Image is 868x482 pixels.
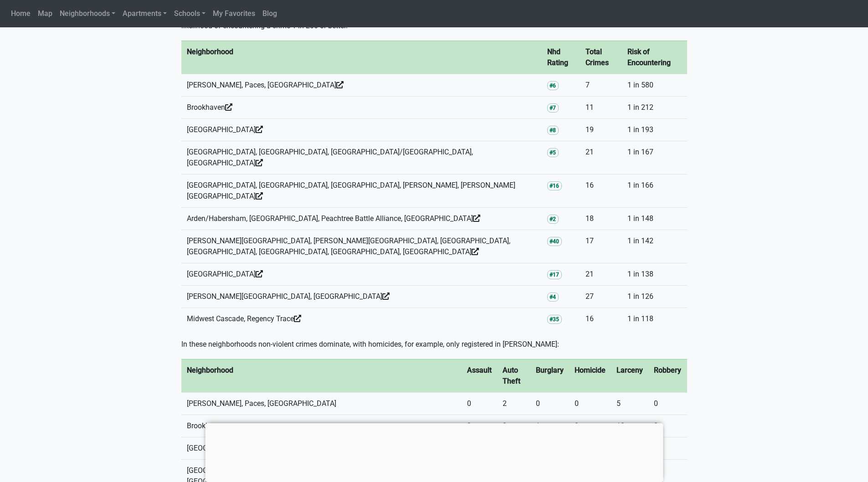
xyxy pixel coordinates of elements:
td: 5 [611,393,648,415]
td: 1 in 138 [622,263,687,286]
th: Assault [462,359,497,393]
td: [PERSON_NAME][GEOGRAPHIC_DATA], [GEOGRAPHIC_DATA] [181,286,542,308]
span: #16 [547,181,562,190]
td: 16 [580,308,622,330]
td: 1 in 118 [622,308,687,330]
span: Blog [262,9,277,18]
span: #7 [547,103,559,113]
td: Brookhaven [181,415,462,437]
td: 0 [569,415,611,437]
th: Burglary [530,359,569,393]
span: Schools [174,9,200,18]
td: 0 [648,415,687,437]
td: [PERSON_NAME][GEOGRAPHIC_DATA], [PERSON_NAME][GEOGRAPHIC_DATA], [GEOGRAPHIC_DATA], [GEOGRAPHIC_DA... [181,230,542,263]
td: 0 [530,393,569,415]
td: 7 [580,74,622,97]
th: Neighborhood [181,41,542,74]
td: 1 in 580 [622,74,687,97]
th: Auto Theft [497,359,530,393]
a: Schools [170,5,209,23]
td: 1 [530,415,569,437]
span: My Favorites [213,9,255,18]
td: 0 [497,415,530,437]
th: Larceny [611,359,648,393]
td: 10 [611,415,648,437]
span: #17 [547,270,562,279]
a: Neighborhoods [56,5,119,23]
td: 1 in 166 [622,174,687,208]
td: 19 [580,119,622,141]
td: 1 in 212 [622,97,687,119]
td: 1 in 167 [622,141,687,174]
td: 18 [580,208,622,230]
td: Midwest Cascade, Regency Trace [181,308,542,330]
td: 17 [580,230,622,263]
span: Map [38,9,52,18]
span: Neighborhoods [60,9,110,18]
a: Blog [259,5,281,23]
td: 21 [580,263,622,286]
td: 0 [462,415,497,437]
th: Risk of Encountering [622,41,687,74]
iframe: Advertisement [205,423,663,480]
td: 1 in 193 [622,119,687,141]
td: 0 [462,393,497,415]
td: [GEOGRAPHIC_DATA] [181,263,542,286]
a: Apartments [119,5,170,23]
td: [GEOGRAPHIC_DATA] [181,437,462,460]
td: [GEOGRAPHIC_DATA], [GEOGRAPHIC_DATA], [GEOGRAPHIC_DATA], [PERSON_NAME], [PERSON_NAME][GEOGRAPHIC_... [181,174,542,208]
span: Home [11,9,31,18]
td: [PERSON_NAME], Paces, [GEOGRAPHIC_DATA] [181,393,462,415]
p: In these neighborhoods non-violent crimes dominate, with homicides, for example, only registered ... [181,337,687,352]
span: #6 [547,81,559,90]
td: 0 [569,393,611,415]
td: 2 [497,393,530,415]
span: #2 [547,215,559,224]
th: Total Crimes [580,41,622,74]
td: 1 in 142 [622,230,687,263]
a: Map [34,5,56,23]
td: 0 [648,393,687,415]
td: Brookhaven [181,97,542,119]
td: 1 [648,437,687,460]
span: #35 [547,315,562,324]
th: Nhd Rating [542,41,580,74]
a: Home [7,5,34,23]
td: [GEOGRAPHIC_DATA], [GEOGRAPHIC_DATA], [GEOGRAPHIC_DATA]/[GEOGRAPHIC_DATA], [GEOGRAPHIC_DATA] [181,141,542,174]
td: 27 [580,286,622,308]
td: 21 [580,141,622,174]
td: 11 [580,97,622,119]
td: 16 [580,174,622,208]
td: 1 in 126 [622,286,687,308]
th: Neighborhood [181,359,462,393]
th: Homicide [569,359,611,393]
a: My Favorites [209,5,259,23]
span: #8 [547,126,559,135]
td: 1 in 148 [622,208,687,230]
span: #4 [547,292,559,302]
td: [GEOGRAPHIC_DATA] [181,119,542,141]
span: #40 [547,237,562,246]
th: Robbery [648,359,687,393]
span: Apartments [123,9,161,18]
td: [PERSON_NAME], Paces, [GEOGRAPHIC_DATA] [181,74,542,97]
td: Arden/Habersham, [GEOGRAPHIC_DATA], Peachtree Battle Alliance, [GEOGRAPHIC_DATA] [181,208,542,230]
span: #5 [547,148,559,157]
